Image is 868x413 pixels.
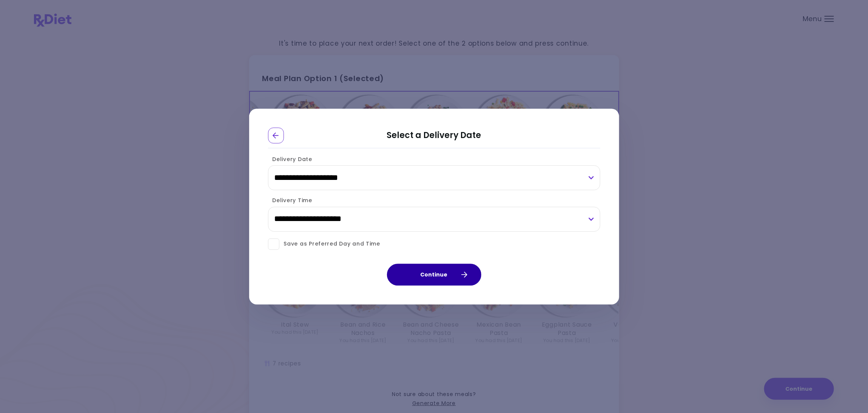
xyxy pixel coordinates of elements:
[279,240,381,249] span: Save as Preferred Day and Time
[387,264,481,286] button: Continue
[268,127,600,148] h2: Select a Delivery Date
[268,155,312,163] label: Delivery Date
[268,127,284,143] div: Go Back
[268,197,312,204] label: Delivery Time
